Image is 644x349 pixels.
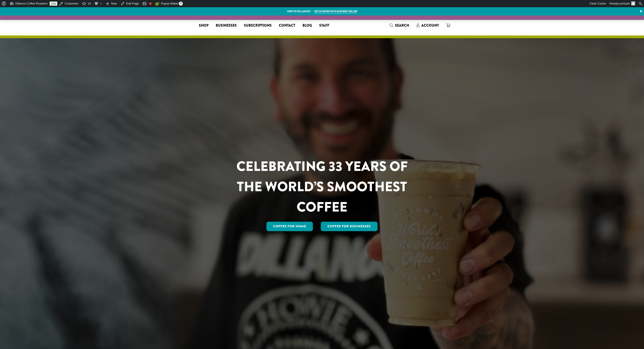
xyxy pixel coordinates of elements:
span: Contact [279,23,295,28]
span: Blog [303,23,312,28]
div: Focus keyphrase not set [149,2,152,5]
span: 0 [179,2,183,6]
a: Get started with our best seller [314,9,357,13]
a: Live [50,2,57,6]
span: Account [421,23,439,28]
span: Shop [199,23,209,28]
span: Search [395,23,409,28]
a: Coffee For Businesses [321,222,378,231]
a: Staff [316,22,333,29]
a: × [638,7,644,15]
a: Shop [195,22,212,29]
span: carissah [619,2,630,5]
a: Search [386,22,413,29]
span: Staff [319,23,329,28]
span: Subscriptions [244,23,272,28]
span: Businesses [216,23,237,28]
a: Coffee for Home [266,222,313,231]
h1: CELEBRATING 33 YEARS OF THE WORLD’S SMOOTHEST COFFEE [223,156,421,217]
